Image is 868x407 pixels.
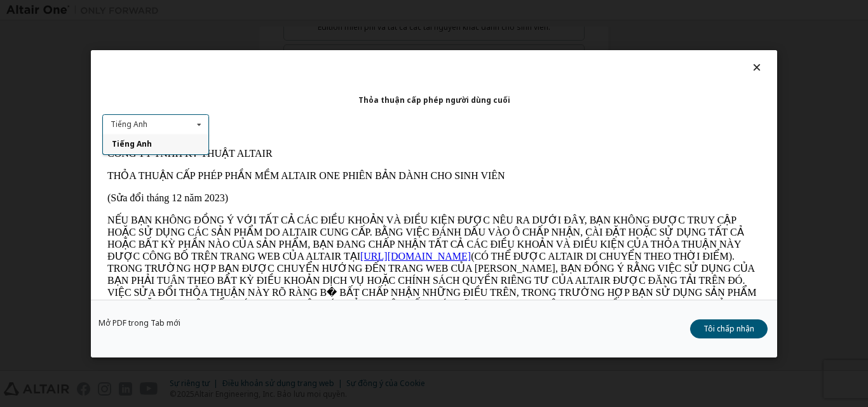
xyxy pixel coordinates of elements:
[690,319,768,338] button: Tôi chấp nhận
[5,28,403,39] font: THỎA THUẬN CẤP PHÉP PHẦN MỀM ALTAIR ONE PHIÊN BẢN DÀNH CHO SINH VIÊN
[5,6,170,17] font: CÔNG TY TNHH KỸ THUẬT ALTAIR
[258,109,369,119] a: [URL][DOMAIN_NAME]
[111,119,147,130] font: Tiếng Anh
[5,50,126,61] font: (Sửa đổi tháng 12 năm 2023)
[703,323,754,333] font: Tôi chấp nhận
[112,138,152,149] font: Tiếng Anh
[5,72,642,119] font: NẾU BẠN KHÔNG ĐỒNG Ý VỚI TẤT CẢ CÁC ĐIỀU KHOẢN VÀ ĐIỀU KIỆN ĐƯỢC NÊU RA DƯỚI ĐÂY, BẠN KHÔNG ĐƯỢC ...
[358,94,510,105] font: Thỏa thuận cấp phép người dùng cuối
[98,319,180,326] a: Mở PDF trong Tab mới
[98,317,180,328] font: Mở PDF trong Tab mới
